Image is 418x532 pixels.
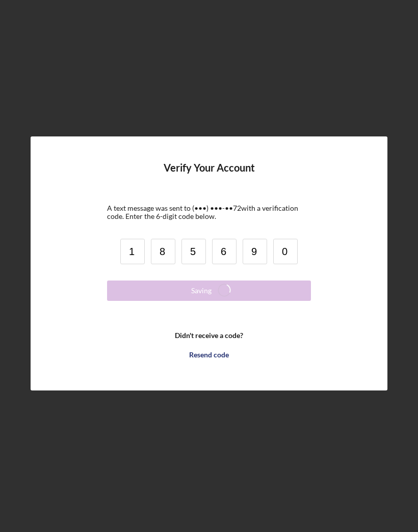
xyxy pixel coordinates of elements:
[164,162,255,189] h4: Verify Your Account
[107,281,311,301] button: Saving
[191,281,212,301] div: Saving
[175,331,243,340] b: Didn't receive a code?
[189,345,229,365] div: Resend code
[107,204,311,220] div: A text message was sent to (•••) •••-•• 72 with a verification code. Enter the 6-digit code below.
[107,345,311,365] button: Resend code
